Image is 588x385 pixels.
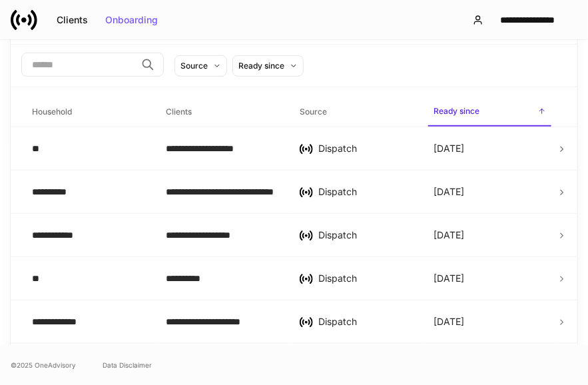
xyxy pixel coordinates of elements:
[318,142,412,155] div: Dispatch
[318,185,412,198] div: Dispatch
[160,99,284,126] span: Clients
[32,105,72,118] h6: Household
[434,142,464,155] p: [DATE]
[434,185,464,198] p: [DATE]
[318,228,412,242] div: Dispatch
[11,360,76,370] span: © 2025 OneAdvisory
[105,15,158,25] div: Onboarding
[103,360,152,370] a: Data Disclaimer
[232,55,304,77] button: Ready since
[238,59,284,72] div: Ready since
[434,315,464,328] p: [DATE]
[434,272,464,285] p: [DATE]
[180,59,208,72] div: Source
[166,105,192,118] h6: Clients
[434,105,479,117] h6: Ready since
[434,228,464,242] p: [DATE]
[97,9,166,31] button: Onboarding
[48,9,97,31] button: Clients
[174,55,227,77] button: Source
[300,105,327,118] h6: Source
[428,98,551,127] span: Ready since
[27,99,150,126] span: Household
[318,315,412,328] div: Dispatch
[294,99,418,126] span: Source
[318,272,412,285] div: Dispatch
[57,15,88,25] div: Clients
